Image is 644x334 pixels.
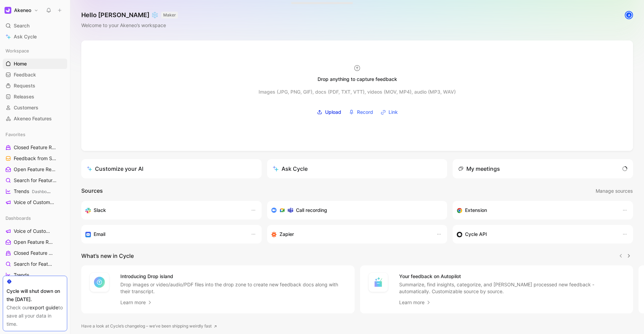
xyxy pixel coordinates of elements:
[81,159,262,178] a: Customize your AI
[314,107,344,117] label: Upload
[3,248,67,258] a: Closed Feature Requests
[81,323,217,330] a: Have a look at Cycle’s changelog – we’ve been shipping weirdly fast
[389,108,398,116] span: Link
[271,230,430,238] div: Capture feedback from thousands of sources with Zapier (survey results, recordings, sheets, etc).
[3,175,67,186] a: Search for Feature Requests
[3,186,67,196] a: TrendsDashboards
[87,165,143,173] div: Customize your AI
[259,88,456,96] div: Images (JPG, PNG, GIF), docs (PDF, TXT, VTT), videos (MOV, MP4), audio (MP3, WAV)
[32,189,55,194] span: Dashboards
[267,159,448,178] button: Ask Cycle
[3,237,67,247] a: Open Feature Requests
[7,287,63,303] div: Cycle will shut down on the [DATE].
[14,93,34,100] span: Releases
[14,60,27,67] span: Home
[14,7,31,13] h1: Akeneo
[29,305,58,310] a: export guide
[3,226,67,236] a: Voice of Customers
[3,32,67,42] a: Ask Cycle
[595,187,633,195] button: Manage sources
[3,270,67,280] a: Trends
[85,230,244,238] div: Forward emails to your feedback inbox
[14,82,35,89] span: Requests
[3,153,67,164] a: Feedback from Support Team
[625,12,632,19] div: A
[399,272,625,281] h4: Your feedback on Autopilot
[3,92,67,102] a: Releases
[14,188,51,195] span: Trends
[457,230,615,238] div: Sync customers & send feedback from custom sources. Get inspired by our favorite use case
[3,59,67,69] a: Home
[161,12,178,19] button: MAKER
[5,47,29,54] span: Workspace
[3,164,67,175] a: Open Feature Requests
[279,230,294,238] h3: Zapier
[3,5,40,15] button: AkeneoAkeneo
[399,281,625,295] p: Summarize, find insights, categorize, and [PERSON_NAME] processed new feedback - automatically. C...
[14,22,29,30] span: Search
[346,107,375,117] button: Record
[3,197,67,207] a: Voice of Customers
[5,131,25,138] span: Favorites
[3,259,67,269] a: Search for Feature Requests
[465,206,487,214] h3: Extension
[120,272,346,281] h4: Introducing Drop island
[5,215,31,222] span: Dashboards
[458,165,500,173] div: My meetings
[7,303,63,328] div: Check our to save all your data in time.
[596,187,633,195] span: Manage sources
[357,108,373,116] span: Record
[271,206,438,214] div: Record & transcribe meetings from Zoom, Meet & Teams.
[81,252,134,260] h2: What’s new in Cycle
[85,206,244,214] div: Sync your customers, send feedback and get updates in Slack
[457,206,615,214] div: Capture feedback from anywhere on the web
[94,230,105,238] h3: Email
[465,230,487,238] h3: Cycle API
[14,239,53,246] span: Open Feature Requests
[3,46,67,56] div: Workspace
[273,165,308,173] div: Ask Cycle
[3,70,67,80] a: Feedback
[14,177,57,184] span: Search for Feature Requests
[120,281,346,295] p: Drop images or video/audio/PDF files into the drop zone to create new feedback docs along with th...
[3,103,67,113] a: Customers
[94,206,106,214] h3: Slack
[14,144,57,151] span: Closed Feature Requests
[14,155,58,162] span: Feedback from Support Team
[14,228,51,235] span: Voice of Customers
[14,166,56,173] span: Open Feature Requests
[3,129,67,140] div: Favorites
[14,115,52,122] span: Akeneo Features
[14,33,37,41] span: Ask Cycle
[14,261,55,267] span: Search for Feature Requests
[3,142,67,153] a: Closed Feature Requests
[296,206,327,214] h3: Call recording
[14,272,29,278] span: Trends
[81,187,103,195] h2: Sources
[3,114,67,124] a: Akeneo Features
[120,298,153,307] a: Learn more
[14,104,38,111] span: Customers
[3,213,67,223] div: Dashboards
[3,213,67,313] div: DashboardsVoice of CustomersOpen Feature RequestsClosed Feature RequestsSearch for Feature Reques...
[399,298,431,307] a: Learn more
[81,11,178,19] h1: Hello [PERSON_NAME] ❄️
[14,71,36,78] span: Feedback
[318,75,397,83] div: Drop anything to capture feedback
[14,250,54,257] span: Closed Feature Requests
[3,81,67,91] a: Requests
[4,7,11,14] img: Akeneo
[81,21,178,29] div: Welcome to your Akeneo’s workspace
[14,199,55,206] span: Voice of Customers
[378,107,400,117] button: Link
[3,21,67,31] div: Search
